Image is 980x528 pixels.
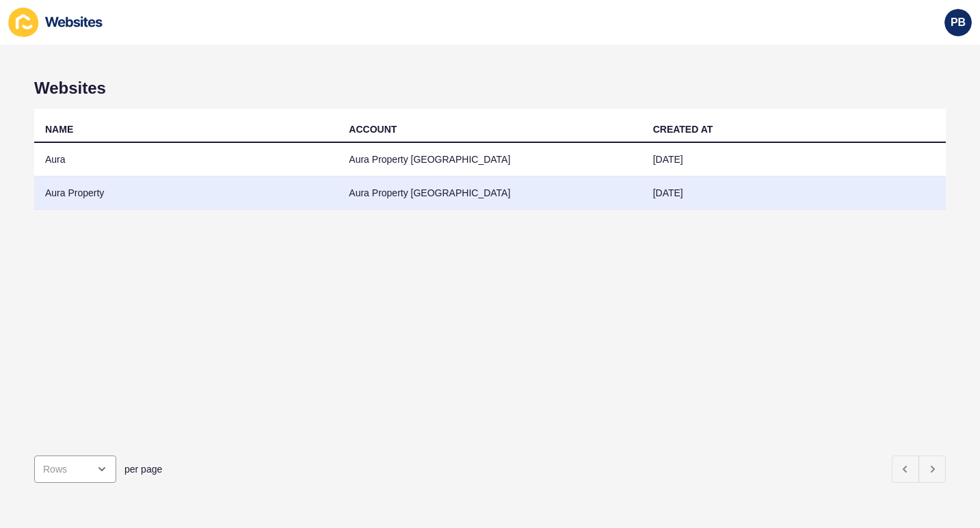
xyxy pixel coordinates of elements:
div: CREATED AT [653,122,713,136]
h1: Websites [34,79,946,98]
div: open menu [34,456,116,483]
td: [DATE] [642,143,946,176]
td: Aura Property [GEOGRAPHIC_DATA] [338,143,641,176]
div: NAME [45,122,73,136]
td: Aura [34,143,338,176]
span: per page [124,462,162,476]
td: [DATE] [642,176,946,210]
td: Aura Property [GEOGRAPHIC_DATA] [338,176,641,210]
td: Aura Property [34,176,338,210]
span: PB [951,16,966,29]
div: ACCOUNT [349,122,397,136]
